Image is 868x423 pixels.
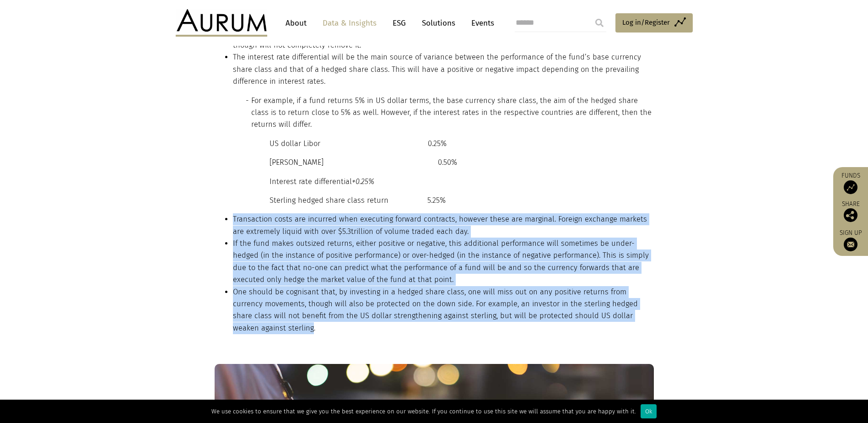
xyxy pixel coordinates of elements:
li: If the fund makes outsized returns, either positive or negative, this additional performance will... [233,238,652,286]
a: Funds [838,172,863,194]
li: The interest rate differential will be the main source of variance between the performance of the... [233,51,652,130]
li: Transaction costs are incurred when executing forward contracts, however these are marginal. Fore... [233,213,652,238]
li: One should be cognisant that, by investing in a hedged share class, one will miss out on any posi... [233,286,652,335]
a: About [281,15,311,32]
a: Events [467,15,494,32]
p: [PERSON_NAME] 0.50% [215,157,652,168]
a: Data & Insights [318,15,381,32]
a: Solutions [417,15,460,32]
img: Sign up to our newsletter [844,238,857,251]
p: Interest rate differential [215,176,652,188]
img: Aurum [176,9,267,37]
li: For example, if a fund returns 5% in US dollar terms, the base currency share class, the aim of t... [251,95,652,131]
div: Ok [641,404,657,418]
img: Access Funds [844,180,857,194]
p: Sterling hedged share class return 5.25% [215,195,652,206]
a: ESG [388,15,410,32]
p: US dollar Libor 0.25% [215,138,652,150]
span: Log in/Register [622,17,670,28]
em: +0.25% [352,177,374,186]
a: Log in/Register [615,13,693,33]
div: Share [838,201,863,222]
img: Share this post [844,208,857,222]
a: Sign up [838,229,863,251]
input: Submit [590,14,609,32]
